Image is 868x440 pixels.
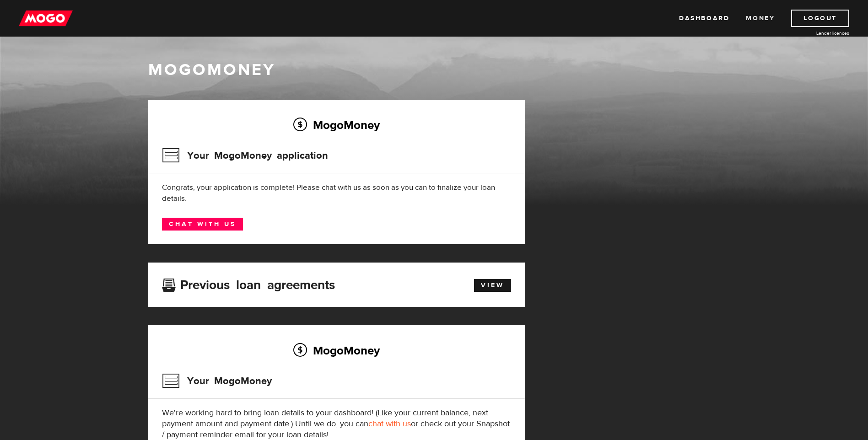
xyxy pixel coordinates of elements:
[162,182,511,204] div: Congrats, your application is complete! Please chat with us as soon as you can to finalize your l...
[781,30,849,37] a: Lender licences
[474,279,511,292] a: View
[368,419,411,429] a: chat with us
[162,144,328,167] h3: Your MogoMoney application
[162,218,243,231] a: Chat with us
[162,341,511,360] h2: MogoMoney
[746,10,775,27] a: Money
[162,115,511,134] h2: MogoMoney
[679,10,729,27] a: Dashboard
[685,227,868,440] iframe: LiveChat chat widget
[162,369,272,393] h3: Your MogoMoney
[162,278,335,290] h3: Previous loan agreements
[19,10,73,27] img: mogo_logo-11ee424be714fa7cbb0f0f49df9e16ec.png
[791,10,849,27] a: Logout
[148,60,720,80] h1: MogoMoney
